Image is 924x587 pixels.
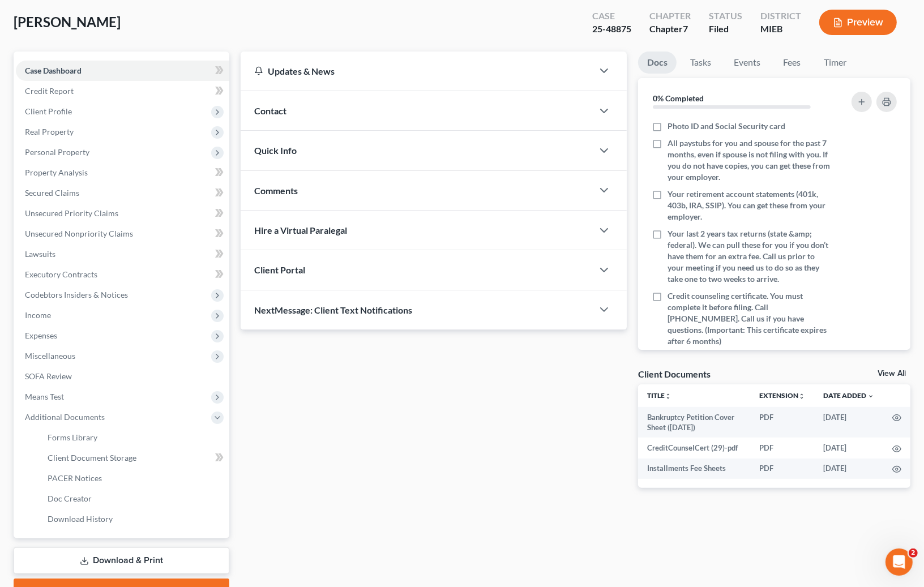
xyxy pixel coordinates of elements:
a: Date Added expand_more [823,391,874,400]
a: Events [725,52,769,74]
span: Credit counseling certificate. You must complete it before filing. Call [PHONE_NUMBER]. Call us i... [668,290,833,347]
i: unfold_more [798,393,805,400]
div: Chapter [649,23,691,36]
span: Real Property [25,127,74,136]
span: Photo ID and Social Security card [668,121,785,132]
button: Preview [819,10,897,35]
span: Means Test [25,392,64,401]
td: [DATE] [814,438,883,458]
span: Doc Creator [48,494,92,503]
span: Contact [254,105,286,116]
span: Client Profile [25,106,72,116]
div: Chapter [649,10,691,23]
td: [DATE] [814,459,883,479]
a: Forms Library [38,427,229,448]
span: Expenses [25,331,57,340]
span: Credit Report [25,86,74,96]
span: Your last 2 years tax returns (state &amp; federal). We can pull these for you if you don’t have ... [668,228,833,285]
span: Client Portal [254,264,305,275]
a: Tasks [681,52,720,74]
a: Timer [815,52,855,74]
div: MIEB [760,23,801,36]
span: Download History [48,514,113,524]
a: Property Analysis [16,162,229,183]
iframe: Intercom live chat [885,549,913,576]
strong: 0% Completed [653,93,704,103]
span: Secured Claims [25,188,79,198]
a: Fees [774,52,810,74]
a: SOFA Review [16,366,229,387]
a: Client Document Storage [38,448,229,468]
a: Doc Creator [38,489,229,509]
i: expand_more [867,393,874,400]
span: NextMessage: Client Text Notifications [254,305,412,315]
a: PACER Notices [38,468,229,489]
td: [DATE] [814,407,883,438]
span: Income [25,310,51,320]
a: Executory Contracts [16,264,229,285]
a: Unsecured Priority Claims [16,203,229,224]
span: Client Document Storage [48,453,136,462]
div: Updates & News [254,65,579,77]
span: All paystubs for you and spouse for the past 7 months, even if spouse is not filing with you. If ... [668,138,833,183]
a: Extensionunfold_more [759,391,805,400]
td: CreditCounselCert (29)-pdf [638,438,750,458]
span: Comments [254,185,298,196]
a: Download & Print [14,547,229,574]
a: Credit Report [16,81,229,101]
span: Lawsuits [25,249,55,259]
td: PDF [750,407,814,438]
a: Titleunfold_more [647,391,671,400]
td: PDF [750,459,814,479]
i: unfold_more [665,393,671,400]
span: SOFA Review [25,371,72,381]
div: Case [592,10,631,23]
div: Filed [709,23,742,36]
a: Case Dashboard [16,61,229,81]
div: Status [709,10,742,23]
div: 25-48875 [592,23,631,36]
span: Codebtors Insiders & Notices [25,290,128,299]
span: Personal Property [25,147,89,157]
span: Property Analysis [25,168,88,177]
a: Lawsuits [16,244,229,264]
span: Miscellaneous [25,351,75,361]
span: Forms Library [48,432,97,442]
div: Client Documents [638,368,711,380]
a: Unsecured Nonpriority Claims [16,224,229,244]
a: View All [878,370,906,378]
span: 7 [683,23,688,34]
a: Docs [638,52,677,74]
div: District [760,10,801,23]
span: Case Dashboard [25,66,82,75]
span: Your retirement account statements (401k, 403b, IRA, SSIP). You can get these from your employer. [668,188,833,222]
span: PACER Notices [48,473,102,483]
a: Secured Claims [16,183,229,203]
span: 2 [909,549,918,558]
span: Hire a Virtual Paralegal [254,225,347,235]
span: Additional Documents [25,412,105,422]
span: Unsecured Priority Claims [25,208,118,218]
a: Download History [38,509,229,529]
span: [PERSON_NAME] [14,14,121,30]
td: Bankruptcy Petition Cover Sheet ([DATE]) [638,407,750,438]
span: Quick Info [254,145,297,156]
td: PDF [750,438,814,458]
span: Unsecured Nonpriority Claims [25,229,133,238]
td: Installments Fee Sheets [638,459,750,479]
span: Executory Contracts [25,269,97,279]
